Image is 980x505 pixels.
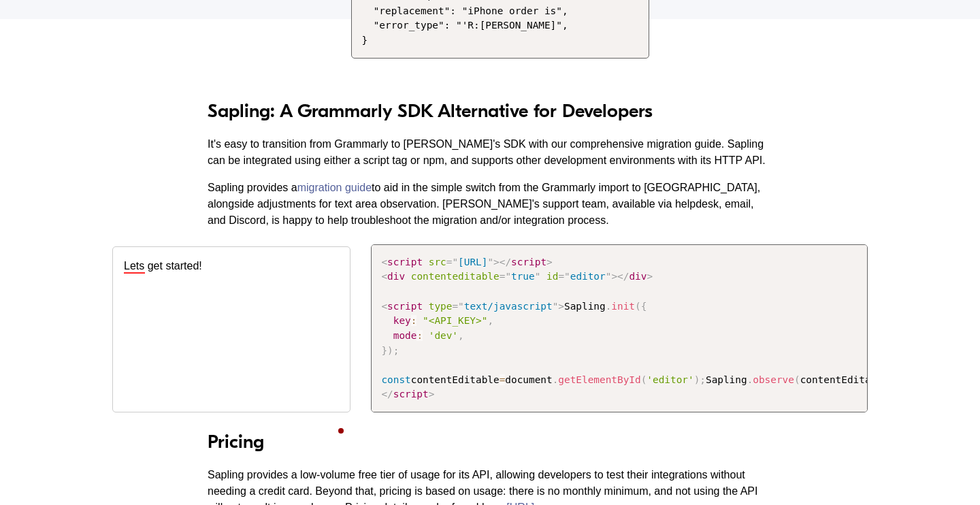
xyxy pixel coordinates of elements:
[500,271,506,282] span: =
[747,374,753,385] span: .
[381,389,428,400] span: script
[535,271,541,282] span: "
[553,374,559,385] span: .
[381,257,387,267] span: <
[381,301,900,385] span: Sapling contentEditable document Sapling contentEditable
[429,257,446,267] span: src
[458,330,464,341] span: ,
[381,271,405,282] span: div
[429,330,458,341] span: 'dev'
[446,257,493,267] span: [URL]
[611,271,617,282] span: >
[753,374,794,385] span: observe
[393,345,399,356] span: ;
[416,330,423,341] span: :
[208,180,772,229] p: Sapling provides a to aid in the simple switch from the Grammarly import to [GEOGRAPHIC_DATA], al...
[297,182,372,193] a: migration guide
[458,301,464,312] span: "
[208,100,772,123] h3: Sapling: A Grammarly SDK Alternative for Developers
[381,271,387,282] span: <
[794,374,800,385] span: (
[611,301,635,312] span: init
[641,301,647,312] span: {
[558,374,640,385] span: getElementById
[381,301,387,312] span: <
[423,315,487,326] span: "<API_KEY>"
[411,271,500,282] span: contenteditable
[387,345,393,356] span: )
[694,374,700,385] span: )
[393,315,411,326] span: key
[700,374,706,385] span: ;
[487,257,493,267] span: "
[617,271,647,282] span: div
[500,271,541,282] span: true
[606,301,612,312] span: .
[124,258,339,274] p: Lets get started!
[452,257,458,267] span: "
[446,257,453,267] span: =
[558,271,611,282] span: editor
[487,315,493,326] span: ,
[500,374,506,385] span: =
[647,374,693,385] span: 'editor'
[393,330,417,341] span: mode
[381,345,387,356] span: }
[381,374,410,385] span: const
[381,301,423,312] span: script
[635,301,641,312] span: (
[429,301,453,312] span: type
[500,257,546,267] span: script
[381,257,423,267] span: script
[208,136,772,169] p: It's easy to transition from Grammarly to [PERSON_NAME]'s SDK with our comprehensive migration gu...
[208,431,772,454] h3: Pricing
[553,301,559,312] span: "
[546,271,558,282] span: id
[558,271,564,282] span: =
[558,301,564,312] span: >
[429,389,435,400] span: >
[546,257,553,267] span: >
[647,271,653,282] span: >
[606,271,612,282] span: "
[411,315,417,326] span: :
[564,271,570,282] span: "
[641,374,647,385] span: (
[505,271,511,282] span: "
[452,301,558,312] span: text/javascript
[452,301,458,312] span: =
[617,271,629,282] span: </
[493,257,500,267] span: >
[500,257,511,267] span: </
[381,389,393,400] span: </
